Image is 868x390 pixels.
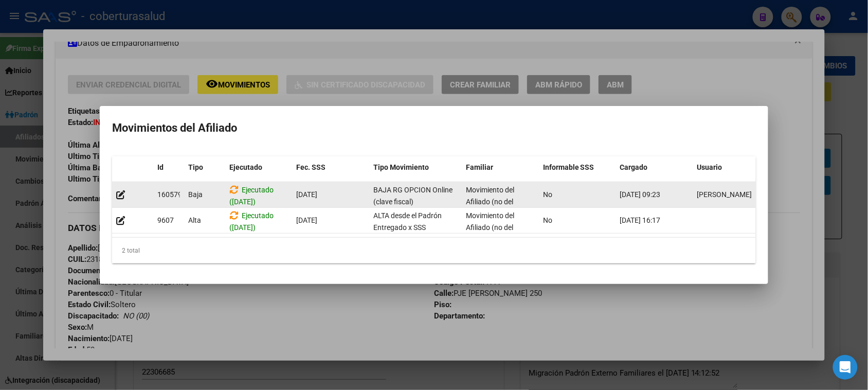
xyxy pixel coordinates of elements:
datatable-header-cell: Fec. SSS [292,156,369,179]
span: Alta [188,216,201,224]
span: [DATE] [296,216,317,224]
div: Open Intercom Messenger [833,355,858,380]
span: Fec. SSS [296,163,325,171]
span: 160579 [157,190,182,199]
span: Familiar [466,163,493,171]
datatable-header-cell: Informable SSS [539,156,616,179]
span: Ejecutado ([DATE]) [229,211,274,232]
span: Baja [188,190,203,199]
datatable-header-cell: Ejecutado [225,156,292,179]
span: Usuario [697,163,722,171]
span: [PERSON_NAME] [697,190,752,199]
span: No [543,216,552,224]
span: Id [157,163,164,171]
span: Ejecutado [229,163,262,171]
span: Tipo Movimiento [373,163,429,171]
div: 2 total [112,238,756,263]
datatable-header-cell: Usuario [693,156,770,179]
span: [DATE] [296,190,317,199]
span: 9607 [157,216,174,224]
span: [DATE] 16:17 [620,216,661,224]
span: Ejecutado ([DATE]) [229,186,274,206]
datatable-header-cell: Cargado [616,156,693,179]
span: No [543,190,552,199]
span: Informable SSS [543,163,594,171]
span: Movimiento del Afiliado (no del grupo) [466,211,514,243]
datatable-header-cell: Tipo Movimiento [369,156,462,179]
datatable-header-cell: Familiar [462,156,539,179]
span: BAJA RG OPCION Online (clave fiscal) [373,186,453,206]
span: [DATE] 09:23 [620,190,661,199]
span: Cargado [620,163,648,171]
datatable-header-cell: Id [153,156,184,179]
span: ALTA desde el Padrón Entregado x SSS [373,211,442,232]
span: Movimiento del Afiliado (no del grupo) [466,186,514,218]
h2: Movimientos del Afiliado [112,118,756,138]
span: Tipo [188,163,203,171]
datatable-header-cell: Tipo [184,156,225,179]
